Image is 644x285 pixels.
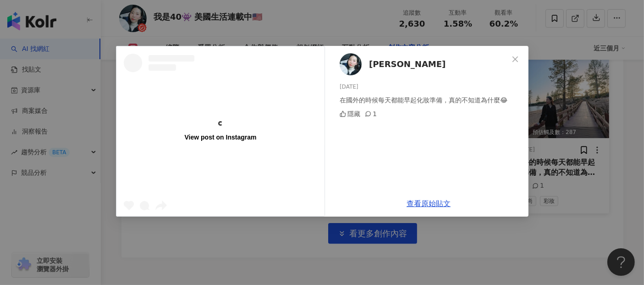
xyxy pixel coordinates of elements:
a: KOL Avatar[PERSON_NAME] [340,53,508,75]
button: Close [506,50,524,68]
div: 在國外的時候每天都能早起化妝準備，真的不知道為什麼😂 [340,95,521,105]
span: [PERSON_NAME] [369,58,446,71]
span: close [512,56,519,63]
img: KOL Avatar [340,53,362,75]
div: View post on Instagram [184,133,256,141]
a: 查看原始貼文 [407,199,451,208]
a: View post on Instagram [116,46,325,216]
div: 隱藏 [340,109,360,119]
div: [DATE] [340,83,521,91]
div: 1 [365,109,377,119]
